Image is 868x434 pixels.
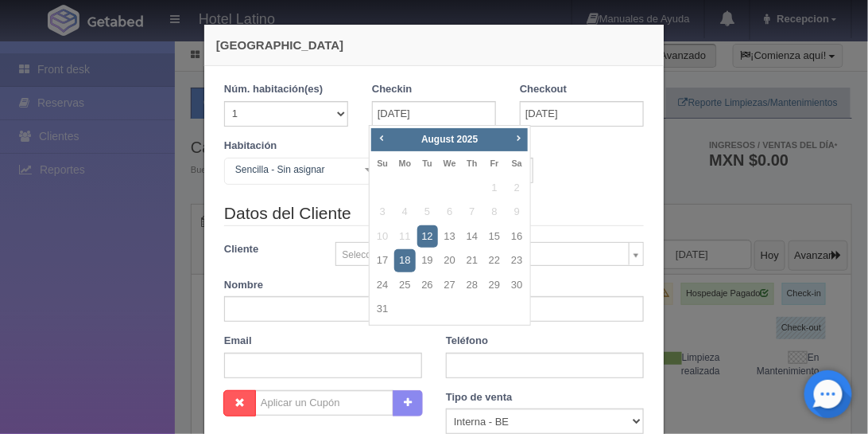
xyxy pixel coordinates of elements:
[372,201,393,224] span: 3
[506,177,527,200] span: 2
[399,158,412,168] span: Monday
[506,225,527,248] a: 16
[212,242,324,257] label: Cliente
[224,334,252,349] label: Email
[512,158,522,168] span: Saturday
[490,158,499,168] span: Friday
[457,134,479,145] span: 2025
[446,334,488,349] label: Teléfono
[484,225,505,248] a: 15
[417,249,438,272] a: 19
[484,201,505,224] span: 8
[224,201,644,226] legend: Datos del Cliente
[506,249,527,272] a: 23
[421,134,454,145] span: August
[394,201,415,224] span: 4
[440,249,460,272] a: 20
[422,158,432,168] span: Tuesday
[446,390,513,405] label: Tipo de venta
[372,82,413,97] label: Checkin
[335,242,645,266] a: Seleccionar / Crear cliente
[440,274,460,297] a: 27
[372,298,393,321] a: 31
[462,225,482,248] a: 14
[394,274,415,297] a: 25
[394,249,415,272] a: 18
[216,37,652,53] h4: [GEOGRAPHIC_DATA]
[343,243,623,267] span: Seleccionar / Crear cliente
[417,201,438,224] span: 5
[372,274,393,297] a: 24
[224,278,263,293] label: Nombre
[484,274,505,297] a: 29
[255,390,393,416] input: Aplicar un Cupón
[372,225,393,248] span: 10
[462,274,482,297] a: 28
[462,249,482,272] a: 21
[440,225,460,248] a: 13
[467,158,477,168] span: Thursday
[231,162,353,178] span: Sencilla - Sin asignar
[440,201,460,224] span: 6
[462,201,482,224] span: 7
[506,201,527,224] span: 9
[417,225,438,248] a: 12
[506,274,527,297] a: 30
[444,158,456,168] span: Wednesday
[224,82,323,97] label: Núm. habitación(es)
[377,158,388,168] span: Sunday
[373,130,390,147] a: Prev
[375,131,388,144] span: Prev
[512,131,525,144] span: Next
[224,139,277,154] label: Habitación
[484,177,505,200] span: 1
[372,101,496,127] input: DD-MM-AAAA
[372,249,393,272] a: 17
[520,101,644,127] input: DD-MM-AAAA
[520,82,567,97] label: Checkout
[394,225,415,248] span: 11
[417,274,438,297] a: 26
[484,249,505,272] a: 22
[510,130,527,147] a: Next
